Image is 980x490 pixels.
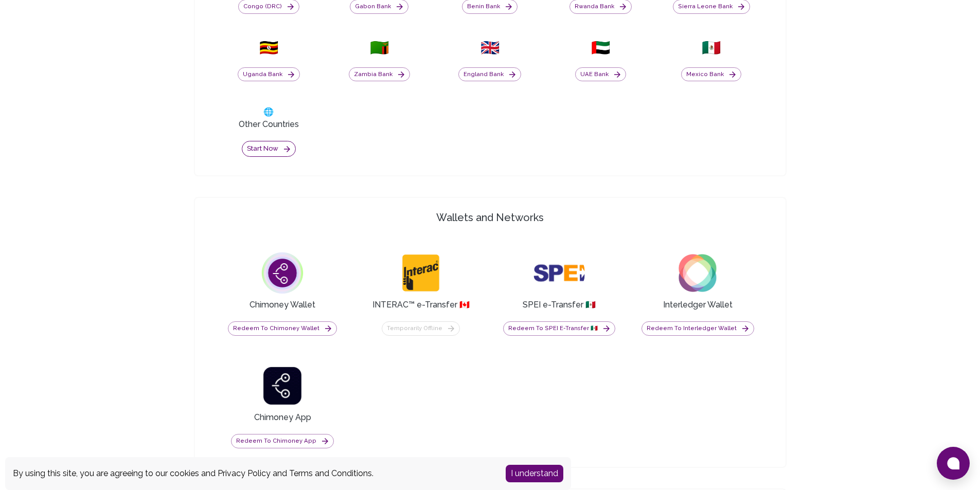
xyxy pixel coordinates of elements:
[349,67,410,82] button: Zambia Bank
[506,465,563,482] button: Accept cookies
[228,321,337,336] button: Redeem to Chimoney Wallet
[257,247,308,299] img: dollar globe
[199,210,781,225] h4: Wallets and Networks
[263,106,274,118] span: 🌐
[672,247,723,299] img: dollar globe
[370,39,389,57] span: 🇿🇲
[523,299,596,311] h3: SPEI e-Transfer 🇲🇽
[533,247,585,299] img: dollar globe
[289,468,372,478] a: Terms and Conditions
[13,467,490,480] div: By using this site, you are agreeing to our cookies and and .
[231,434,334,448] button: Redeem to Chimoney App
[702,39,721,57] span: 🇲🇽
[642,321,754,336] button: Redeem to Interledger Wallet
[937,447,970,480] button: Open chat window
[257,360,308,412] img: dollar globe
[238,67,300,82] button: Uganda Bank
[591,39,610,57] span: 🇦🇪
[575,67,626,82] button: UAE Bank
[681,67,741,82] button: Mexico Bank
[372,299,470,311] h3: INTERAC™ e-Transfer 🇨🇦
[259,39,278,57] span: 🇺🇬
[503,321,615,336] button: Redeem to SPEI e-Transfer 🇲🇽
[663,299,733,311] h3: Interledger Wallet
[250,299,315,311] h3: Chimoney Wallet
[218,468,271,478] a: Privacy Policy
[480,39,500,57] span: 🇬🇧
[242,141,296,157] button: Start now
[395,247,447,299] img: dollar globe
[239,118,299,131] h3: Other Countries
[458,67,521,82] button: England Bank
[254,411,311,424] h3: Chimoney App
